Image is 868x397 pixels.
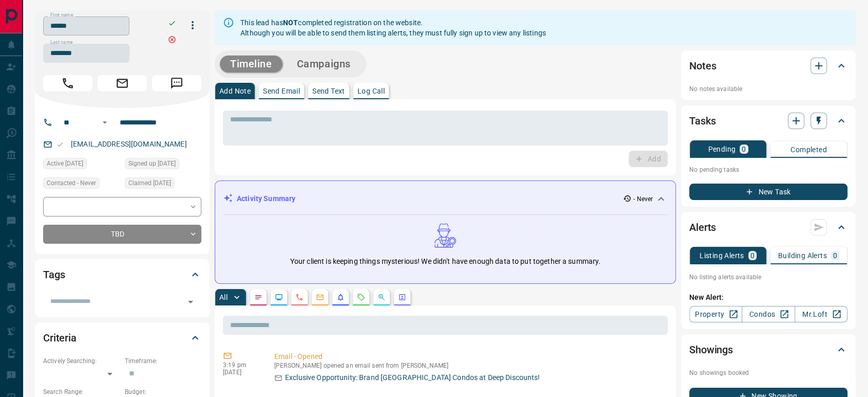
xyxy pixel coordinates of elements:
p: Actively Searching: [43,356,120,366]
p: Log Call [357,87,385,95]
div: TBD [43,225,201,244]
button: New Task [689,184,847,200]
span: Email [98,75,147,92]
p: Email - Opened [274,351,664,362]
svg: Email Valid [56,141,64,148]
p: No showings booked [689,368,847,377]
button: Open [99,116,111,129]
div: Activity Summary- Never [223,189,667,208]
div: Tasks [689,109,847,133]
button: Campaigns [287,56,361,73]
h2: Tags [43,266,65,283]
p: No notes available [689,84,847,94]
p: Activity Summary [237,193,295,204]
label: First name [50,12,73,19]
h2: Notes [689,58,716,74]
p: Listing Alerts [700,252,744,259]
div: Thu May 02 2024 [125,177,201,192]
svg: Listing Alerts [336,293,345,301]
div: Thu May 02 2024 [43,158,120,172]
p: [DATE] [223,369,259,376]
p: Completed [790,146,827,153]
span: Call [43,75,92,92]
div: Alerts [689,215,847,240]
p: No pending tasks [689,162,847,177]
span: Message [152,75,201,92]
a: [EMAIL_ADDRESS][DOMAIN_NAME] [71,140,187,148]
p: Send Email [263,87,300,95]
svg: Lead Browsing Activity [275,293,283,301]
p: [PERSON_NAME] opened an email sent from [PERSON_NAME] [274,362,664,369]
p: - Never [633,194,653,204]
p: No listing alerts available [689,273,847,282]
p: Exclusive Opportunity: Brand [GEOGRAPHIC_DATA] Condos at Deep Discounts! [285,372,540,383]
button: Open [183,295,198,309]
div: Thu May 02 2024 [125,158,201,172]
a: Property [689,306,742,322]
p: Add Note [219,87,251,95]
p: Timeframe: [125,356,201,366]
h2: Tasks [689,113,715,129]
svg: Notes [254,293,262,301]
div: Tags [43,262,201,287]
label: Last name [50,39,73,46]
p: 3:19 pm [223,362,259,369]
p: 0 [750,252,754,259]
p: All [219,294,228,301]
p: 0 [833,252,837,259]
p: Budget: [125,387,201,396]
div: Notes [689,53,847,78]
h2: Showings [689,341,733,358]
p: New Alert: [689,292,847,303]
svg: Requests [357,293,365,301]
p: Building Alerts [778,252,827,259]
h2: Alerts [689,219,716,236]
svg: Calls [295,293,304,301]
button: Timeline [220,56,282,73]
svg: Opportunities [378,293,386,301]
a: Condos [742,306,795,322]
h2: Criteria [43,330,77,346]
p: Send Text [312,87,345,95]
div: Criteria [43,326,201,350]
span: Signed up [DATE] [128,158,176,169]
svg: Emails [316,293,324,301]
div: This lead has completed registration on the website. Although you will be able to send them listi... [240,13,546,42]
p: Search Range: [43,387,120,396]
span: Contacted - Never [47,178,96,188]
span: Claimed [DATE] [128,178,171,188]
p: 0 [742,146,746,153]
p: Your client is keeping things mysterious! We didn't have enough data to put together a summary. [290,256,600,267]
span: Active [DATE] [47,158,83,169]
a: Mr.Loft [795,306,847,322]
p: Pending [708,146,735,153]
svg: Agent Actions [398,293,406,301]
div: Showings [689,337,847,362]
strong: NOT [283,19,298,27]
